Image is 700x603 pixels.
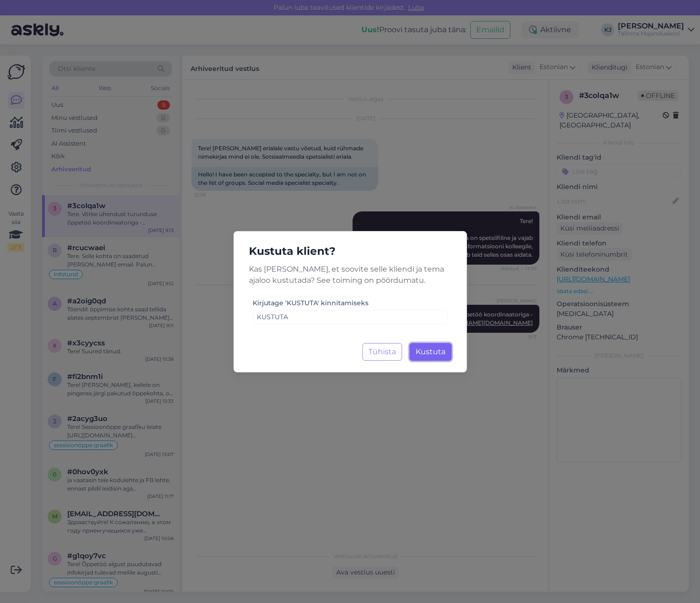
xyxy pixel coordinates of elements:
[253,298,368,308] label: Kirjutage 'KUSTUTA' kinnitamiseks
[362,343,402,361] button: Tühista
[410,343,452,361] button: Kustuta
[416,347,445,356] span: Kustuta
[241,264,459,286] p: Kas [PERSON_NAME], et soovite selle kliendi ja tema ajaloo kustutada? See toiming on pöördumatu.
[241,243,459,260] h5: Kustuta klient?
